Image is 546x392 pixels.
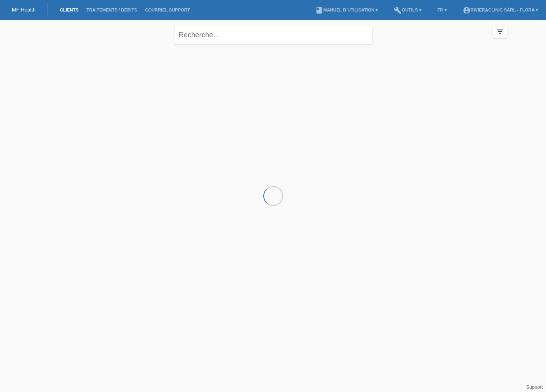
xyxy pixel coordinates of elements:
[311,8,382,12] a: bookManuel d’utilisation ▾
[496,27,504,36] i: filter_list
[12,7,36,13] a: MF Health
[433,8,451,12] a: FR ▾
[315,6,323,14] i: book
[463,6,471,14] i: account_circle
[394,6,402,14] i: build
[526,384,543,390] a: Support
[174,26,372,44] input: Recherche...
[459,8,542,12] a: account_circleRIVIERAclinic Sàrl - Flora ▾
[390,8,425,12] a: buildOutils ▾
[82,8,141,12] a: Traitements / débits
[141,8,194,12] a: Courriel Support
[56,8,82,12] a: Clients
